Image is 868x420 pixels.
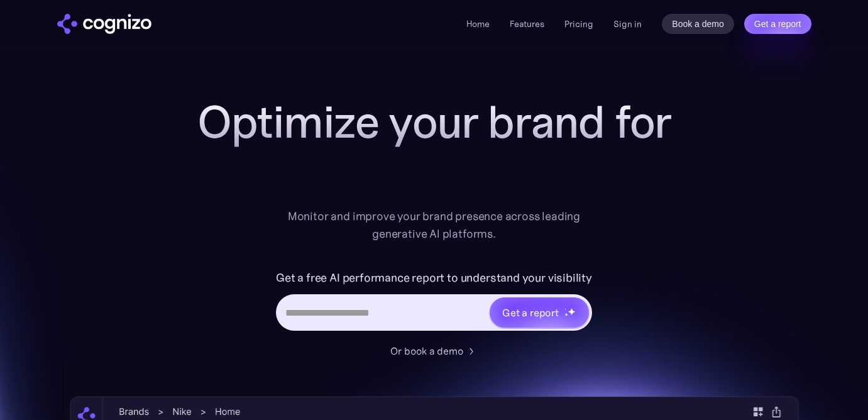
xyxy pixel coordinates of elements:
div: Get a report [502,305,559,320]
a: Book a demo [662,14,734,34]
form: Hero URL Input Form [276,268,592,337]
a: Or book a demo [390,343,478,358]
h1: Optimize your brand for [183,97,686,147]
a: Sign in [613,16,642,31]
a: Get a reportstarstarstar [488,296,590,329]
div: Monitor and improve your brand presence across leading generative AI platforms. [280,207,589,243]
a: Features [510,18,544,30]
img: star [564,308,566,310]
a: Home [466,18,490,30]
label: Get a free AI performance report to understand your visibility [276,268,592,288]
img: cognizo logo [57,14,151,34]
a: Pricing [564,18,593,30]
div: Or book a demo [390,343,463,358]
img: star [564,312,569,317]
a: home [57,14,151,34]
a: Get a report [744,14,811,34]
img: star [568,307,576,316]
